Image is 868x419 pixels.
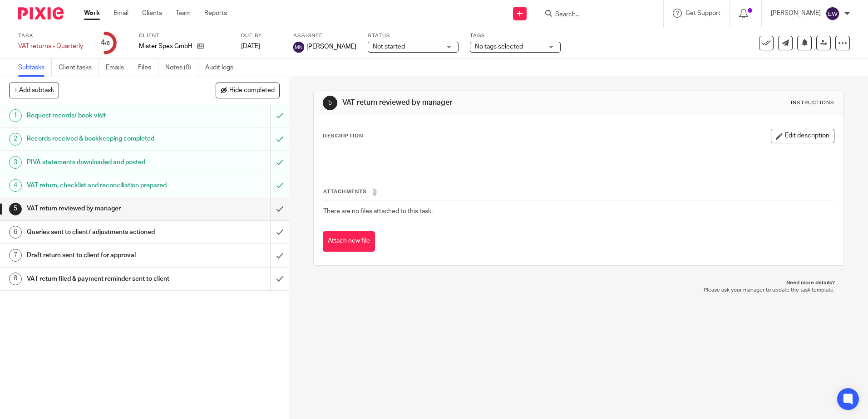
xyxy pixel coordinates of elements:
[686,10,720,16] span: Get Support
[27,109,183,122] h1: Request records/ book visit
[771,9,821,18] p: [PERSON_NAME]
[18,7,64,19] img: Pixie
[113,9,128,18] a: Email
[241,43,260,49] span: [DATE]
[306,42,356,51] span: [PERSON_NAME]
[139,42,192,51] p: Mister Spex GmbH
[138,59,158,77] a: Files
[142,9,162,18] a: Clients
[27,156,183,169] h1: PIVA statements downloaded and posted
[368,32,459,39] label: Status
[323,231,375,252] button: Attach new file
[9,249,22,262] div: 7
[771,129,834,143] button: Edit description
[27,248,183,262] h1: Draft return sent to client for approval
[342,98,598,107] h1: VAT return reviewed by manager
[84,9,100,18] a: Work
[323,132,363,140] p: Description
[9,83,59,98] button: + Add subtask
[9,109,22,122] div: 1
[216,83,280,98] button: Hide completed
[9,179,22,192] div: 4
[9,133,22,146] div: 2
[9,156,22,169] div: 3
[241,32,282,39] label: Due by
[323,96,337,110] div: 5
[9,203,22,215] div: 5
[9,226,22,239] div: 6
[59,59,99,77] a: Client tasks
[27,272,183,286] h1: VAT return filed & payment reminder sent to client
[204,9,227,18] a: Reports
[323,208,433,214] span: There are no files attached to this task.
[475,44,523,50] span: No tags selected
[323,189,367,194] span: Attachments
[176,9,191,18] a: Team
[106,59,131,77] a: Emails
[293,42,304,53] img: svg%3E
[229,87,275,94] span: Hide completed
[322,287,834,294] p: Please ask your manager to update the task template.
[105,41,110,46] small: /8
[373,44,405,50] span: Not started
[139,32,230,39] label: Client
[825,6,840,21] img: svg%3E
[322,279,834,287] p: Need more details?
[18,32,83,39] label: Task
[165,59,198,77] a: Notes (0)
[27,202,183,215] h1: VAT return reviewed by manager
[27,225,183,239] h1: Queries sent to client/ adjustments actioned
[205,59,240,77] a: Audit logs
[9,273,22,285] div: 8
[470,32,561,39] label: Tags
[27,179,183,192] h1: VAT return, checklist and reconciliation prepared
[293,32,356,39] label: Assignee
[101,38,110,48] div: 4
[791,99,834,107] div: Instructions
[18,42,83,51] div: VAT returns - Quarterly
[554,11,636,19] input: Search
[27,132,183,146] h1: Records received & bookkeeping completed
[18,59,52,77] a: Subtasks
